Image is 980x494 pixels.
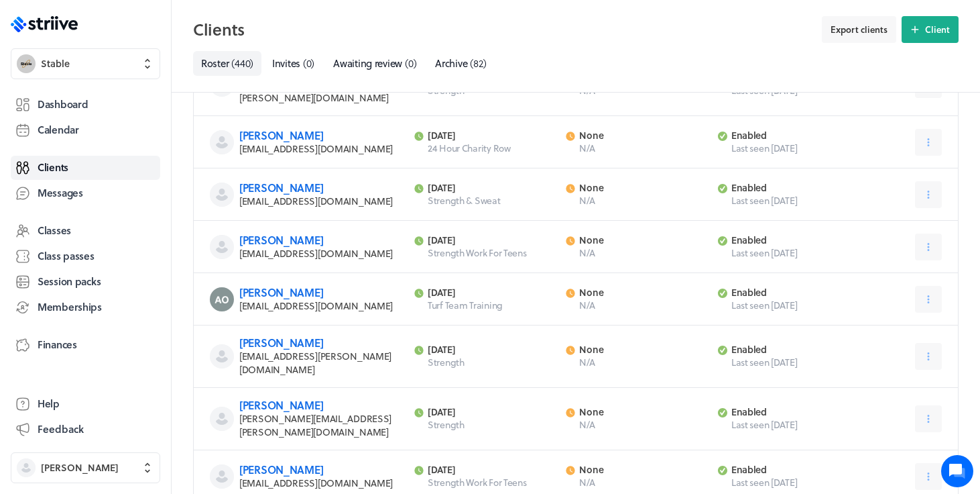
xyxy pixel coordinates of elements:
[38,300,102,314] span: Memberships
[272,56,300,70] span: Invites
[405,56,416,70] span: ( 0 )
[239,128,323,143] a: [PERSON_NAME]
[579,287,709,299] p: None
[239,462,323,477] a: [PERSON_NAME]
[579,130,709,142] p: None
[193,51,261,76] a: Roster(440)
[579,246,709,260] p: N/A
[428,299,558,312] p: Turf Team Training
[41,57,70,70] span: Stable
[18,209,250,225] p: Find an answer quickly
[20,65,248,87] h1: Hi [PERSON_NAME]
[579,418,709,432] p: N/A
[239,397,323,413] a: [PERSON_NAME]
[38,123,79,137] span: Calendar
[831,23,887,36] span: Export clients
[579,142,709,155] p: N/A
[579,194,709,207] p: N/A
[11,93,160,117] a: Dashboard
[38,186,83,200] span: Messages
[11,392,160,416] a: Help
[579,406,709,418] p: None
[731,462,767,477] span: enabled
[239,180,323,195] a: [PERSON_NAME]
[38,275,101,289] span: Session packs
[11,417,160,442] button: Feedback
[20,89,248,132] h2: We're here to help. Ask us anything!
[193,16,814,43] h2: Clients
[428,406,558,418] p: [DATE]
[731,405,767,419] span: enabled
[239,411,391,439] span: [PERSON_NAME][EMAIL_ADDRESS][PERSON_NAME][DOMAIN_NAME]
[941,455,973,487] iframe: gist-messenger-bubble-iframe
[11,244,160,268] a: Class passes
[428,418,558,432] p: Strength
[239,299,393,313] span: [EMAIL_ADDRESS][DOMAIN_NAME]
[731,181,767,195] span: enabled
[428,344,558,356] p: [DATE]
[428,194,558,207] p: Strength & Sweat
[38,97,88,111] span: Dashboard
[38,422,84,436] span: Feedback
[11,270,160,294] a: Session packs
[428,287,558,299] p: [DATE]
[428,130,558,142] p: [DATE]
[201,56,229,70] span: Roster
[428,234,558,246] p: [DATE]
[11,295,160,319] a: Memberships
[579,344,709,356] p: None
[11,219,160,243] a: Classes
[731,128,767,142] span: enabled
[239,232,323,248] a: [PERSON_NAME]
[11,452,160,483] button: [PERSON_NAME]
[38,338,77,352] span: Finances
[11,48,160,79] button: StableStable
[579,234,709,246] p: None
[579,182,709,194] p: None
[731,142,861,155] span: Last seen [DATE]
[470,56,487,70] span: ( 82 )
[902,16,959,43] button: Client
[579,464,709,476] p: None
[21,156,247,183] button: New conversation
[579,299,709,312] p: N/A
[579,476,709,489] p: N/A
[435,56,467,70] span: Archive
[239,349,391,377] span: [EMAIL_ADDRESS][PERSON_NAME][DOMAIN_NAME]
[731,233,767,247] span: enabled
[239,335,323,350] a: [PERSON_NAME]
[731,285,767,299] span: enabled
[428,476,558,489] p: Strength Work For Teens
[428,464,558,476] p: [DATE]
[731,299,861,312] span: Last seen [DATE]
[38,249,95,263] span: Class passes
[303,56,314,70] span: ( 0 )
[428,182,558,194] p: [DATE]
[239,246,393,260] span: [EMAIL_ADDRESS][DOMAIN_NAME]
[231,56,253,70] span: ( 440 )
[193,51,959,76] nav: Tabs
[17,54,36,73] img: Stable
[427,51,495,76] a: Archive(82)
[264,51,322,76] a: Invites(0)
[731,476,861,489] span: Last seen [DATE]
[731,418,861,432] span: Last seen [DATE]
[822,16,896,43] button: Export clients
[38,224,71,238] span: Classes
[39,231,239,258] input: Search articles
[428,142,558,155] p: 24 Hour Charity Row
[41,461,119,475] span: [PERSON_NAME]
[11,118,160,142] a: Calendar
[239,194,393,208] span: [EMAIL_ADDRESS][DOMAIN_NAME]
[210,287,234,311] img: Ashley Osborne
[239,476,393,490] span: [EMAIL_ADDRESS][DOMAIN_NAME]
[325,51,424,76] a: Awaiting review(0)
[86,164,161,175] span: New conversation
[38,397,60,411] span: Help
[579,356,709,369] p: N/A
[11,156,160,180] a: Clients
[333,56,402,70] span: Awaiting review
[11,333,160,357] a: Finances
[38,160,68,175] span: Clients
[731,342,767,356] span: enabled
